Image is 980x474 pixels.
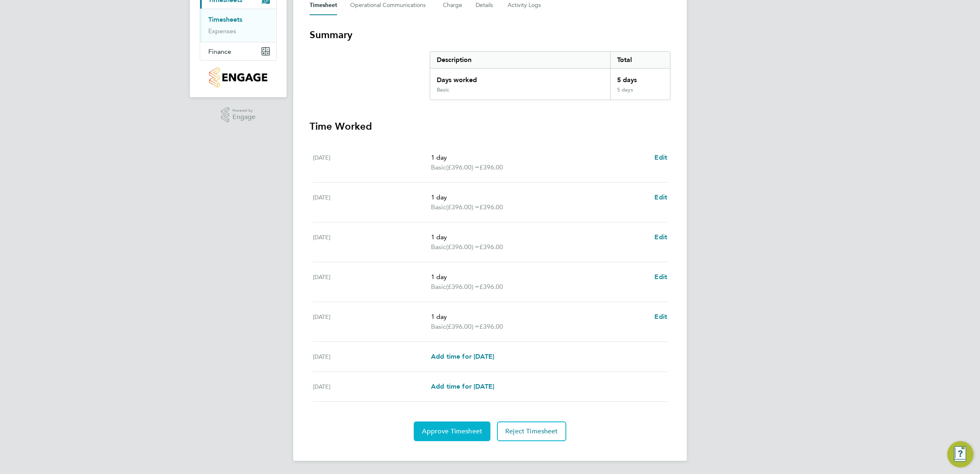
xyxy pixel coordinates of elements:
[654,193,667,201] span: Edit
[431,312,648,322] p: 1 day
[654,313,667,321] span: Edit
[654,192,667,202] a: Edit
[430,69,610,87] div: Days worked
[313,153,431,172] div: [DATE]
[446,243,479,251] span: (£396.00) =
[497,421,566,441] button: Reject Timesheet
[431,353,494,360] span: Add time for [DATE]
[313,352,431,362] div: [DATE]
[313,312,431,332] div: [DATE]
[422,427,482,435] span: Approve Timesheet
[431,282,446,292] span: Basic
[431,322,446,332] span: Basic
[431,232,648,242] p: 1 day
[479,283,503,291] span: £396.00
[431,242,446,252] span: Basic
[479,243,503,251] span: £396.00
[431,272,648,282] p: 1 day
[313,192,431,212] div: [DATE]
[414,421,490,441] button: Approve Timesheet
[654,153,667,163] a: Edit
[232,114,255,121] span: Engage
[313,382,431,392] div: [DATE]
[446,323,479,330] span: (£396.00) =
[505,427,558,435] span: Reject Timesheet
[200,42,276,60] button: Finance
[431,192,648,202] p: 1 day
[313,232,431,252] div: [DATE]
[654,233,667,241] span: Edit
[479,203,503,211] span: £396.00
[209,67,267,87] img: countryside-properties-logo-retina.png
[431,202,446,212] span: Basic
[446,283,479,291] span: (£396.00) =
[431,382,494,390] span: Add time for [DATE]
[208,16,242,23] a: Timesheets
[430,52,610,68] div: Description
[208,27,236,35] a: Expenses
[232,107,255,114] span: Powered by
[479,163,503,171] span: £396.00
[610,87,670,100] div: 5 days
[431,163,446,172] span: Basic
[431,153,648,163] p: 1 day
[654,272,667,282] a: Edit
[221,107,256,123] a: Powered byEngage
[654,273,667,281] span: Edit
[654,153,667,161] span: Edit
[200,9,276,42] div: Timesheets
[446,203,479,211] span: (£396.00) =
[208,48,231,55] span: Finance
[310,28,670,41] h3: Summary
[200,67,277,87] a: Go to home page
[431,382,494,392] a: Add time for [DATE]
[437,87,449,93] div: Basic
[947,441,973,467] button: Engage Resource Center
[654,312,667,322] a: Edit
[654,232,667,242] a: Edit
[610,69,670,87] div: 5 days
[310,28,670,441] section: Timesheet
[310,120,670,133] h3: Time Worked
[479,323,503,330] span: £396.00
[430,51,670,100] div: Summary
[313,272,431,292] div: [DATE]
[431,352,494,362] a: Add time for [DATE]
[610,52,670,68] div: Total
[446,163,479,171] span: (£396.00) =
